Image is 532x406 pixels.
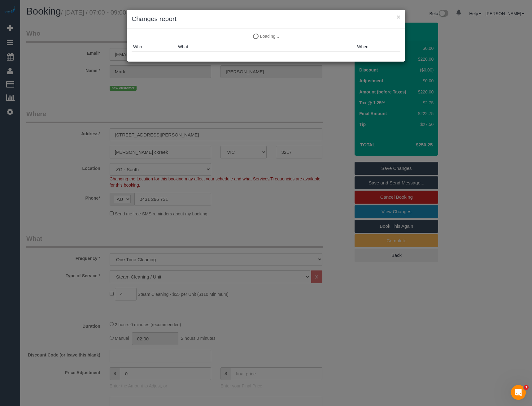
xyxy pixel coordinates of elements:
[127,10,405,62] sui-modal: Changes report
[132,33,400,39] p: Loading...
[524,385,529,390] span: 3
[177,42,356,52] th: What
[511,385,526,400] iframe: Intercom live chat
[397,14,400,20] button: ×
[355,42,400,52] th: When
[132,42,177,52] th: Who
[132,14,400,24] h3: Changes report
